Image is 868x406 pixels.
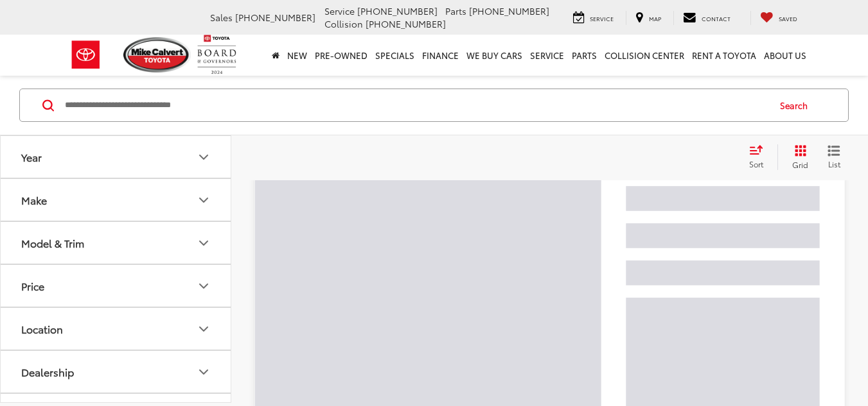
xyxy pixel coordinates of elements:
a: Finance [418,35,463,76]
span: Sales [210,11,233,24]
a: Pre-Owned [311,35,371,76]
span: [PHONE_NUMBER] [366,17,446,30]
div: Model & Trim [196,235,211,251]
button: YearYear [1,136,232,178]
span: Grid [792,159,808,170]
div: Dealership [21,366,74,378]
a: New [283,35,311,76]
div: Year [196,149,211,165]
span: Service [324,4,355,17]
span: [PHONE_NUMBER] [235,11,315,24]
img: Mike Calvert Toyota [123,37,191,72]
a: Collision Center [601,35,688,76]
a: Service [526,35,568,76]
img: Toyota [62,34,110,76]
div: Make [196,192,211,208]
button: PricePrice [1,265,232,307]
button: Grid View [777,144,818,170]
span: Saved [779,14,797,22]
div: Location [21,323,63,335]
span: Contact [702,14,731,22]
button: Search [768,89,826,121]
a: About Us [760,35,810,76]
button: MakeMake [1,179,232,221]
div: Price [21,280,44,292]
a: Specials [371,35,418,76]
input: Search by Make, Model, or Keyword [64,90,768,121]
div: Price [196,278,211,294]
a: Parts [568,35,601,76]
button: DealershipDealership [1,351,232,393]
a: Map [626,11,671,25]
button: Select sort value [743,144,777,170]
a: Contact [673,11,740,25]
span: [PHONE_NUMBER] [357,4,438,17]
div: Location [196,321,211,337]
a: Rent a Toyota [688,35,760,76]
span: Service [590,14,614,22]
button: LocationLocation [1,308,232,350]
a: My Saved Vehicles [750,11,807,25]
button: List View [818,144,850,170]
div: Dealership [196,364,211,380]
span: Parts [445,4,466,17]
a: Service [563,11,623,25]
button: Model & TrimModel & Trim [1,222,232,264]
div: Year [21,151,42,163]
span: Sort [749,158,763,169]
span: List [828,158,840,169]
a: WE BUY CARS [463,35,526,76]
div: Make [21,194,47,206]
a: Home [268,35,283,76]
span: Map [649,14,661,22]
span: [PHONE_NUMBER] [469,4,549,17]
div: Model & Trim [21,237,84,249]
span: Collision [324,17,363,30]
